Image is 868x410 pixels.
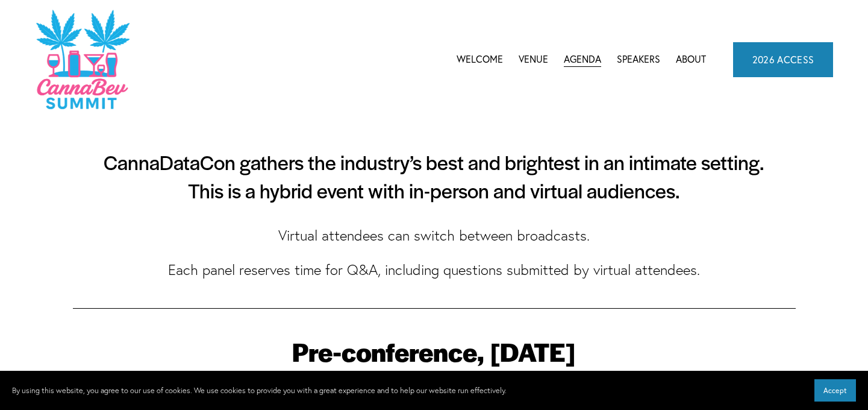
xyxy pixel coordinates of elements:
a: About [676,51,706,69]
span: Agenda [564,51,601,68]
a: folder dropdown [564,51,601,69]
a: Venue [519,51,548,69]
a: Speakers [617,51,660,69]
p: Virtual attendees can switch between broadcasts. [73,224,796,248]
a: Welcome [457,51,503,69]
a: 2026 ACCESS [733,42,834,77]
img: CannaDataCon [35,8,130,110]
p: By using this website, you agree to our use of cookies. We use cookies to provide you with a grea... [12,384,507,397]
span: Accept [823,386,847,395]
p: Each panel reserves time for Q&A, including questions submitted by virtual attendees. [73,258,796,283]
h3: CannaDataCon gathers the industry’s best and brightest in an intimate setting. This is a hybrid e... [73,148,796,205]
strong: Pre-conference, [DATE] [292,333,576,369]
button: Accept [814,379,856,402]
